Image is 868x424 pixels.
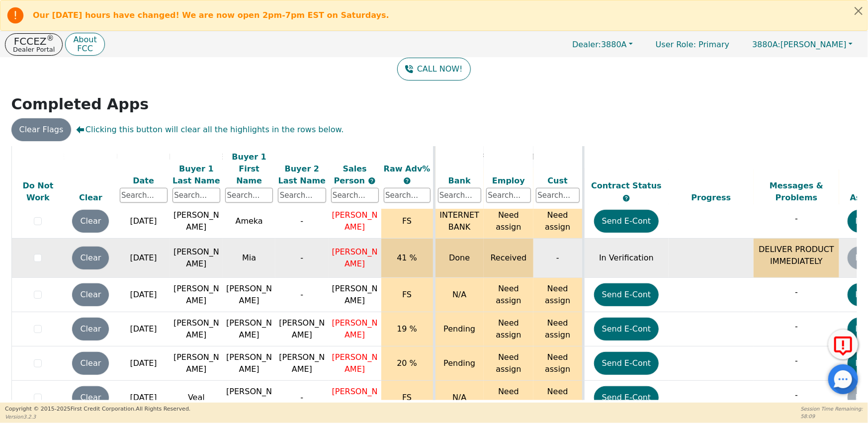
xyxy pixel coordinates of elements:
[275,346,328,381] td: [PERSON_NAME]
[533,239,583,278] td: -
[173,188,220,203] input: Search...
[223,278,275,312] td: [PERSON_NAME]
[397,253,417,262] span: 41 %
[225,151,273,186] div: Buyer 1 First Name
[223,346,275,381] td: [PERSON_NAME]
[434,278,484,312] td: N/A
[117,312,170,346] td: [DATE]
[484,239,533,278] td: Received
[334,164,368,185] span: Sales Person
[173,163,220,186] div: Buyer 1 Last Name
[438,174,482,186] div: Bank
[5,405,190,414] p: Copyright © 2015- 2025 First Credit Corporation.
[73,45,96,53] p: FCC
[384,164,431,173] span: Raw Adv%
[434,346,484,381] td: Pending
[332,318,378,339] span: [PERSON_NAME]
[756,355,837,367] p: -
[594,283,659,306] button: Send E-Cont
[646,35,739,54] p: Primary
[434,239,484,278] td: Done
[11,95,149,113] strong: Completed Apps
[486,174,531,186] div: Employ
[278,163,326,186] div: Buyer 2 Last Name
[33,10,389,20] b: Our [DATE] hours have changed! We are now open 2pm-7pm EST on Saturdays.
[332,210,378,232] span: [PERSON_NAME]
[332,284,378,305] span: [PERSON_NAME]
[484,381,533,415] td: Need assign
[223,239,275,278] td: Mia
[11,118,72,141] button: Clear Flags
[120,174,168,186] div: Date
[756,244,837,267] p: DELIVER PRODUCT IMMEDIATELY
[397,58,470,81] button: CALL NOW!
[223,312,275,346] td: [PERSON_NAME]
[533,381,583,415] td: Need assign
[275,278,328,312] td: -
[752,40,847,49] span: [PERSON_NAME]
[533,346,583,381] td: Need assign
[275,312,328,346] td: [PERSON_NAME]
[170,278,223,312] td: [PERSON_NAME]
[72,352,109,375] button: Clear
[397,324,417,334] span: 19 %
[397,358,417,368] span: 20 %
[850,0,868,21] button: Close alert
[5,413,190,421] p: Version 3.2.3
[484,204,533,239] td: Need assign
[756,389,837,401] p: -
[536,174,580,186] div: Cust
[275,381,328,415] td: -
[756,286,837,298] p: -
[170,312,223,346] td: [PERSON_NAME]
[67,192,114,204] div: Clear
[13,36,55,46] p: FCCEZ
[756,180,837,204] div: Messages & Problems
[594,352,659,375] button: Send E-Cont
[801,413,863,420] p: 58:09
[594,318,659,340] button: Send E-Cont
[120,188,168,203] input: Search...
[117,204,170,239] td: [DATE]
[223,381,275,415] td: [PERSON_NAME]
[742,37,863,52] button: 3880A:[PERSON_NAME]
[583,239,669,278] td: In Verification
[801,405,863,413] p: Session Time Remaining:
[402,290,412,299] span: FS
[65,33,104,56] button: AboutFCC
[533,312,583,346] td: Need assign
[117,278,170,312] td: [DATE]
[170,346,223,381] td: [PERSON_NAME]
[434,381,484,415] td: N/A
[434,204,484,239] td: INTERNET BANK
[14,180,62,204] div: Do Not Work
[402,393,412,402] span: FS
[117,239,170,278] td: [DATE]
[72,210,109,233] button: Clear
[562,37,643,52] button: Dealer:3880A
[73,36,96,44] p: About
[656,40,696,49] span: User Role :
[536,188,580,203] input: Search...
[72,318,109,340] button: Clear
[5,33,63,56] button: FCCEZ®Dealer Portal
[72,283,109,306] button: Clear
[671,192,752,204] div: Progress
[332,387,378,408] span: [PERSON_NAME]
[170,204,223,239] td: [PERSON_NAME]
[434,312,484,346] td: Pending
[225,188,273,203] input: Search...
[170,239,223,278] td: [PERSON_NAME]
[275,239,328,278] td: -
[278,188,326,203] input: Search...
[484,346,533,381] td: Need assign
[484,312,533,346] td: Need assign
[438,188,482,203] input: Search...
[223,204,275,239] td: Ameka
[384,188,431,203] input: Search...
[47,34,54,43] sup: ®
